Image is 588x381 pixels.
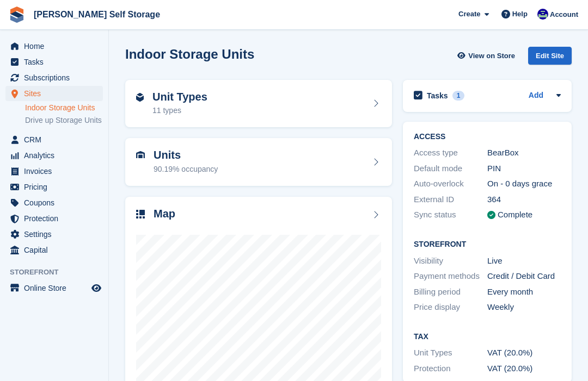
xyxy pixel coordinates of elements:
[414,133,561,141] h2: ACCESS
[414,363,487,375] div: Protection
[9,7,25,23] img: stora-icon-8386f47178a22dfd0bd8f6a31ec36ba5ce8667c1dd55bd0f319d3a0aa187defe.svg
[487,347,561,359] div: VAT (20.0%)
[24,211,89,226] span: Protection
[154,164,218,175] div: 90.19% occupancy
[528,47,572,69] a: Edit Site
[5,148,103,163] a: menu
[152,91,207,103] h2: Unit Types
[5,54,103,70] a: menu
[5,132,103,147] a: menu
[487,178,561,190] div: On - 0 days grace
[487,147,561,159] div: BearBox
[414,163,487,175] div: Default mode
[5,227,103,242] a: menu
[5,70,103,85] a: menu
[154,149,218,161] h2: Units
[414,193,487,206] div: External ID
[487,193,561,206] div: 364
[24,54,89,70] span: Tasks
[5,86,103,101] a: menu
[414,347,487,359] div: Unit Types
[24,39,89,54] span: Home
[537,9,548,20] img: Justin Farthing
[498,209,532,221] div: Complete
[414,240,561,249] h2: Storefront
[427,91,448,101] h2: Tasks
[24,242,89,258] span: Capital
[24,132,89,147] span: CRM
[136,93,144,102] img: unit-type-icn-2b2737a686de81e16bb02015468b77c625bbabd49415b5ef34ead5e3b44a266d.svg
[24,179,89,195] span: Pricing
[487,363,561,375] div: VAT (20.0%)
[487,163,561,175] div: PIN
[10,267,108,278] span: Storefront
[5,242,103,258] a: menu
[529,90,543,102] a: Add
[414,286,487,298] div: Billing period
[414,270,487,283] div: Payment methods
[25,115,103,126] a: Drive up Storage Units
[24,70,89,85] span: Subscriptions
[468,51,515,61] span: View on Store
[5,164,103,179] a: menu
[24,227,89,242] span: Settings
[414,147,487,159] div: Access type
[414,255,487,267] div: Visibility
[24,195,89,210] span: Coupons
[5,211,103,226] a: menu
[512,9,528,20] span: Help
[25,103,103,113] a: Indoor Storage Units
[24,148,89,163] span: Analytics
[528,47,572,65] div: Edit Site
[487,301,561,314] div: Weekly
[458,9,480,20] span: Create
[29,5,164,23] a: [PERSON_NAME] Self Storage
[550,9,578,20] span: Account
[5,39,103,54] a: menu
[487,286,561,298] div: Every month
[414,209,487,221] div: Sync status
[125,80,392,128] a: Unit Types 11 types
[414,333,561,341] h2: Tax
[456,47,519,65] a: View on Store
[414,178,487,190] div: Auto-overlock
[125,138,392,186] a: Units 90.19% occupancy
[125,47,254,61] h2: Indoor Storage Units
[452,91,465,101] div: 1
[152,105,207,116] div: 11 types
[487,270,561,283] div: Credit / Debit Card
[24,280,89,296] span: Online Store
[5,179,103,195] a: menu
[5,195,103,210] a: menu
[154,208,175,220] h2: Map
[136,210,145,218] img: map-icn-33ee37083ee616e46c38cad1a60f524a97daa1e2b2c8c0bc3eb3415660979fc1.svg
[24,86,89,101] span: Sites
[90,282,103,295] a: Preview store
[5,280,103,296] a: menu
[24,164,89,179] span: Invoices
[414,301,487,314] div: Price display
[136,151,145,159] img: unit-icn-7be61d7bf1b0ce9d3e12c5938cc71ed9869f7b940bace4675aadf7bd6d80202e.svg
[487,255,561,267] div: Live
